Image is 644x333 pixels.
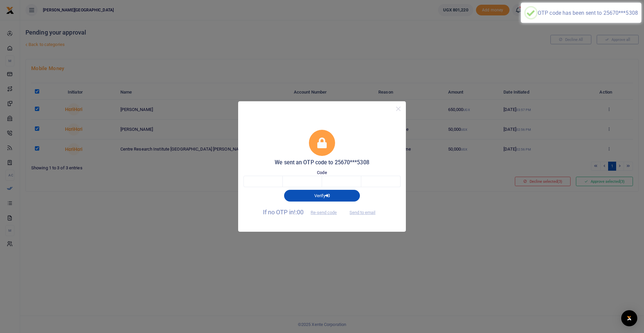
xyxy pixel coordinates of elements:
[538,10,638,16] div: OTP code has been sent to 25670***5308
[263,209,343,216] span: If no OTP in
[294,209,304,216] span: !:00
[284,190,360,201] button: Verify
[244,159,400,166] h5: We sent an OTP code to 25670***5308
[317,169,327,176] label: Code
[621,310,637,326] div: Open Intercom Messenger
[393,104,403,114] button: Close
